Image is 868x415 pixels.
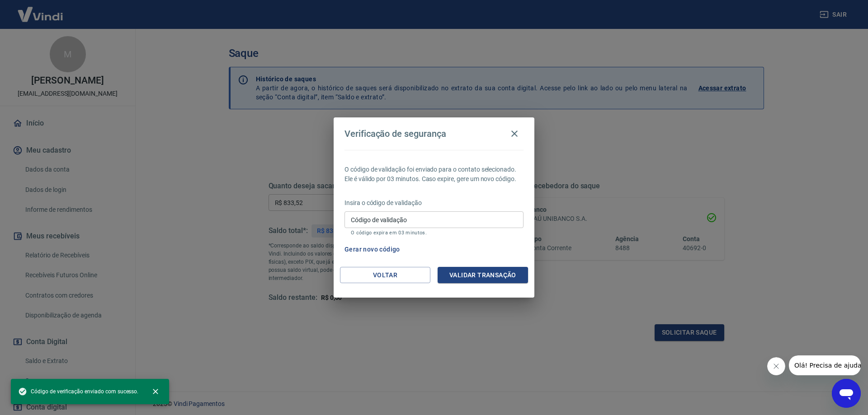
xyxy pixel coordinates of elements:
iframe: Fechar mensagem [767,357,785,375]
p: Insira o código de validação [344,198,524,208]
iframe: Botão para abrir a janela de mensagens [832,379,861,408]
button: Gerar novo código [341,241,404,258]
iframe: Mensagem da empresa [789,355,861,375]
span: Código de verificação enviado com sucesso. [18,387,138,396]
button: Voltar [340,267,430,284]
p: O código de validação foi enviado para o contato selecionado. Ele é válido por 03 minutos. Caso e... [344,165,524,184]
button: close [146,382,165,401]
h4: Verificação de segurança [344,128,446,139]
button: Validar transação [438,267,528,284]
p: O código expira em 03 minutos. [351,230,517,236]
span: Olá! Precisa de ajuda? [5,6,76,14]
